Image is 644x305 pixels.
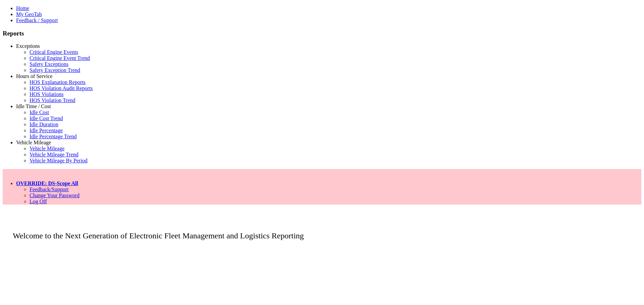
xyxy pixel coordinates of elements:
h3: Reports [3,30,641,37]
a: My GeoTab [16,11,42,17]
a: Safety Exception Trend [30,67,80,73]
a: Home [16,5,29,11]
a: Vehicle Mileage By Period [30,158,88,163]
a: HOS Violation Audit Reports [30,85,93,91]
a: HOS Violations [30,91,63,97]
a: Critical Engine Event Trend [30,55,90,61]
a: HOS Explanation Reports [30,79,86,85]
a: Change Your Password [30,193,79,198]
a: Idle Percentage Trend [30,134,76,139]
a: Log Off [30,199,47,204]
a: Safety Exceptions [30,61,68,67]
a: Feedback/Support [30,186,68,192]
a: Critical Engine Events [30,49,78,55]
a: Vehicle Mileage Trend [30,152,78,157]
a: Idle Cost Trend [30,116,63,121]
a: Idle Percentage [30,128,63,133]
a: Exceptions [16,43,40,49]
a: Idle Time / Cost [16,103,51,109]
a: Hours of Service [16,73,52,79]
a: HOS Violation Trend [30,97,75,103]
p: Welcome to the Next Generation of Electronic Fleet Management and Logistics Reporting [3,221,641,240]
a: Vehicle Mileage [16,140,51,145]
a: Idle Duration [30,122,58,127]
a: OVERRIDE: DS-Scope All [16,180,78,186]
a: Feedback / Support [16,17,58,23]
a: Vehicle Mileage [30,146,64,151]
a: Idle Cost [30,109,49,115]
